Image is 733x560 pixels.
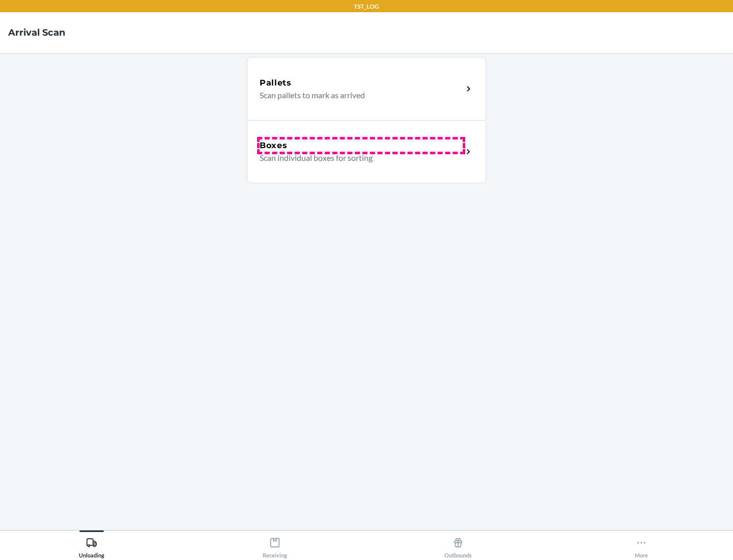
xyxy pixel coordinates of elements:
[247,57,486,120] a: PalletsScan pallets to mark as arrived
[260,89,455,101] p: Scan pallets to mark as arrived
[247,120,486,183] a: BoxesScan individual boxes for sorting
[183,530,366,558] button: Receiving
[444,533,472,558] div: Outbounds
[550,530,733,558] button: More
[263,533,287,558] div: Receiving
[260,77,292,89] h5: Pallets
[354,2,379,11] p: TST_LOG
[635,533,648,558] div: More
[260,152,455,164] p: Scan individual boxes for sorting
[79,533,104,558] div: Unloading
[260,139,288,152] h5: Boxes
[8,26,65,39] h4: Arrival Scan
[366,530,550,558] button: Outbounds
